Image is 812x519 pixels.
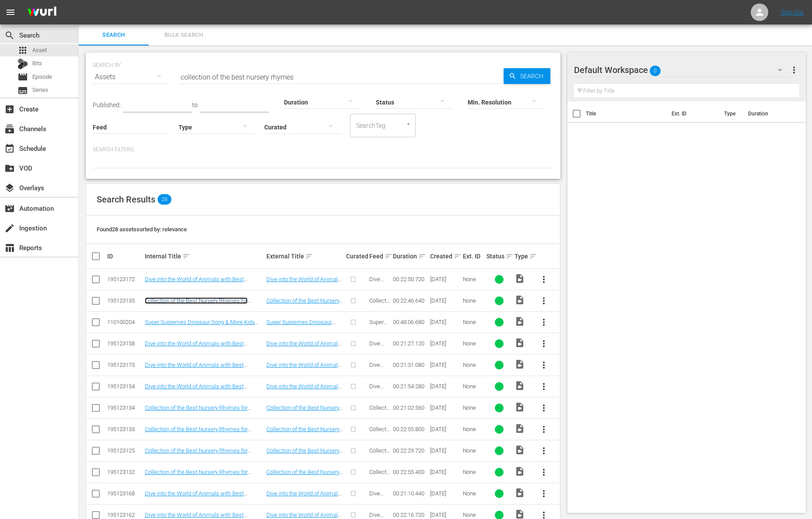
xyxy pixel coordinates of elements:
span: Published: [93,101,121,108]
a: Dive into the World of Animals with Best Nursery Rhymes Collection - S1 - Finger Family Nursery R... [145,340,260,360]
span: 28 [157,194,171,205]
span: more_vert [539,488,549,499]
div: None [463,383,484,390]
span: 0 [650,62,661,80]
a: Collection of the Best Nursery Rhymes for Preschoolers - S1 - Baby Shark and Nursery Rhymes for T... [145,447,252,467]
span: more_vert [539,467,549,477]
button: Search [504,68,550,84]
a: Dive into the World of Animals with Best Nursery Rhymes Collection - S1 - Top Nursery Rhymes for ... [145,362,257,381]
span: Channels [4,124,15,134]
span: Dive into the World of Animals with Best Nursery Rhymes Collection [369,276,390,341]
span: Dive into the World of Animals with Best Nursery Rhymes Collection [369,362,390,427]
div: 195123168 [107,490,142,497]
span: more_vert [539,446,549,456]
span: Series [17,85,28,96]
button: more_vert [533,483,554,504]
a: Dive into the World of Animals with Best Nursery Rhymes Collection - Finger Family Nursery Rhymes... [266,340,341,366]
a: Dive into the World of Animals with Best Nursery Rhymes Collection - S1 - Popular Nursery Rhymes ... [145,276,247,296]
div: ID [107,253,142,260]
div: 00:22:29.720 [393,447,428,454]
a: Collection of the Best Nursery Rhymes for Preschoolers - S1 - Nursery Rhymes and Learning Videos ... [145,426,251,446]
button: Open [404,120,413,128]
span: sort [305,252,313,260]
span: menu [5,7,16,17]
span: Dive into the World of Animals with Best Nursery Rhymes Collection [369,383,390,449]
a: Collection of the Best Nursery Rhymes for Preschoolers - S1 - Kids Songs and Animated Nursery Rhymes [145,469,257,488]
span: Schedule [4,143,15,154]
div: Created [430,251,460,261]
div: Bits [17,59,28,69]
span: Search [84,30,143,40]
div: [DATE] [430,426,460,432]
div: 00:48:06.680 [393,319,428,325]
th: Ext. ID [666,101,719,126]
div: None [463,319,484,325]
div: 00:22:16.720 [393,512,428,518]
span: sort [418,252,426,260]
span: Dive into the World of Animals with Best Nursery Rhymes Collection [369,340,390,406]
span: sort [506,252,514,260]
span: more_vert [539,360,549,370]
span: more_vert [539,296,549,306]
span: more_vert [539,424,549,435]
div: 195123173 [107,362,142,368]
div: Feed [369,251,390,261]
a: Dive into the World of Animals with Best Nursery Rhymes Collection - Top Nursery Rhymes for Kids [266,362,341,388]
span: Video [514,488,525,498]
a: Collection of the Best Nursery Rhymes for Preschoolers - Preschool Nursery Rhyme Collection [266,297,343,324]
th: Title [586,101,666,126]
span: Search [4,30,15,41]
span: Ingestion [4,223,15,233]
span: sort [529,252,537,260]
div: None [463,404,484,411]
span: more_vert [539,317,549,327]
div: Type [514,251,531,261]
span: more_vert [789,65,799,75]
span: Search [517,68,550,84]
span: more_vert [539,381,549,392]
span: Series [32,86,48,94]
div: None [463,426,484,432]
button: more_vert [533,419,554,440]
p: Search Filters: [93,146,553,153]
span: Bits [32,59,42,68]
span: Episode [17,72,28,82]
a: Dive into the World of Animals with Best Nursery Rhymes Collection - Children Nursery Rhymes by F... [266,383,341,409]
a: Collection of the Best Nursery Rhymes for Preschoolers - S1 - Preschool Nursery Rhyme Collection [145,297,257,317]
div: 00:21:54.280 [393,383,428,390]
span: Overlays [4,183,15,193]
div: 195123154 [107,383,142,390]
th: Duration [743,101,795,126]
span: Create [4,104,15,115]
div: 00:22:50.720 [393,276,428,282]
span: Video [514,316,525,327]
button: more_vert [533,440,554,461]
span: more_vert [539,274,549,285]
div: [DATE] [430,469,460,475]
div: Curated [346,253,367,260]
div: 195123132 [107,469,142,475]
a: Collection of the Best Nursery Rhymes for Preschoolers - Nursery Rhymes and Learning Videos for T... [266,426,343,452]
span: Video [514,273,525,284]
a: Dive into the World of Animals with Best Nursery Rhymes Collection - S1 - Children Nursery Rhymes... [145,383,247,403]
th: Type [719,101,743,126]
div: [DATE] [430,512,460,518]
div: 00:21:10.440 [393,490,428,497]
button: more_vert [533,376,554,397]
div: 110100204 [107,319,142,325]
div: [DATE] [430,276,460,282]
button: more_vert [533,355,554,376]
span: Video [514,423,525,434]
div: 00:21:31.080 [393,362,428,368]
div: 195123134 [107,404,142,411]
span: sort [385,252,392,260]
div: Duration [393,251,428,261]
button: more_vert [533,397,554,418]
button: more_vert [533,269,554,290]
div: 195123133 [107,426,142,432]
span: more_vert [539,403,549,413]
span: Automation [4,203,15,214]
span: to [192,101,198,108]
div: 00:22:55.800 [393,426,428,432]
div: 195123162 [107,512,142,518]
